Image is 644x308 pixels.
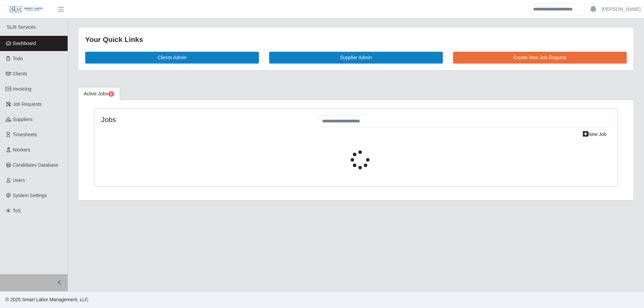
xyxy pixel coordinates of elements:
span: Todo [13,56,23,61]
a: [PERSON_NAME] [602,6,641,13]
span: ToS [13,208,21,213]
div: Your Quick Links [85,34,627,45]
span: Users [13,177,25,183]
span: Suppliers [13,117,32,122]
span: SLM Services [7,24,36,30]
a: Clients Admin [85,52,259,64]
span: Clients [13,71,27,76]
a: Supplier Admin [269,52,443,64]
span: Workers [13,147,30,152]
a: New Job [578,128,611,140]
h4: Jobs [101,115,308,124]
span: Candidates Database [13,162,58,168]
span: © 2025 Smart Labor Management, LLC [5,297,88,302]
span: Invoicing [13,86,31,92]
span: Timesheets [13,132,37,137]
a: Create New Job Request [453,52,627,64]
span: Job Requests [13,101,42,107]
a: Active Jobs [78,87,120,100]
span: System Settings [13,193,47,198]
span: Dashboard [13,41,36,46]
span: Pending Jobs [108,91,114,97]
img: SLM Logo [9,6,43,13]
input: Search [529,3,585,15]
